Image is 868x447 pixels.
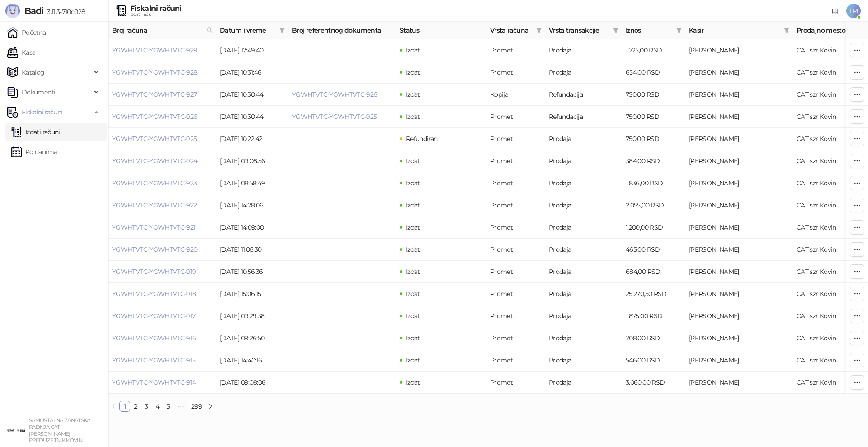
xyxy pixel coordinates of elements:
[188,401,205,412] li: 299
[22,63,45,81] span: Katalog
[545,194,622,216] td: Prodaja
[545,172,622,194] td: Prodaja
[396,22,486,39] th: Status
[406,90,420,99] span: Izdat
[676,28,682,33] span: filter
[108,84,216,106] td: YGWHTVTC-YGWHTVTC-927
[7,43,35,61] a: Kasa
[622,239,685,261] td: 465,00 RSD
[622,283,685,305] td: 25.270,50 RSD
[685,150,793,172] td: Tatjana Micovic
[112,179,197,187] a: YGWHTVTC-YGWHTVTC-923
[406,245,420,254] span: Izdat
[108,61,216,84] td: YGWHTVTC-YGWHTVTC-928
[112,245,198,254] a: YGWHTVTC-YGWHTVTC-920
[685,305,793,327] td: Tatjana Micovic
[782,24,791,37] span: filter
[622,261,685,283] td: 684,00 RSD
[545,349,622,372] td: Prodaja
[486,106,545,128] td: Promet
[486,194,545,216] td: Promet
[622,84,685,106] td: 750,00 RSD
[626,25,673,35] span: Iznos
[545,128,622,150] td: Prodaja
[108,283,216,305] td: YGWHTVTC-YGWHTVTC-918
[406,356,420,364] span: Izdat
[545,84,622,106] td: Refundacija
[208,404,213,409] span: right
[406,68,420,76] span: Izdat
[406,201,420,209] span: Izdat
[406,334,420,342] span: Izdat
[406,113,420,121] span: Izdat
[108,194,216,216] td: YGWHTVTC-YGWHTVTC-922
[112,334,196,342] a: YGWHTVTC-YGWHTVTC-916
[486,84,545,106] td: Kopija
[189,401,205,411] a: 299
[112,90,197,99] a: YGWHTVTC-YGWHTVTC-927
[675,24,684,37] span: filter
[622,39,685,61] td: 1.725,00 RSD
[108,216,216,239] td: YGWHTVTC-YGWHTVTC-921
[545,22,622,39] th: Vrsta transakcije
[108,401,119,412] button: left
[486,372,545,394] td: Promet
[7,421,25,439] img: 64x64-companyLogo-ae27db6e-dfce-48a1-b68e-83471bd1bffd.png
[152,401,162,411] a: 4
[406,179,420,187] span: Izdat
[622,150,685,172] td: 384,00 RSD
[174,401,188,412] li: Sledećih 5 Strana
[406,378,420,386] span: Izdat
[112,312,196,320] a: YGWHTVTC-YGWHTVTC-917
[22,83,55,101] span: Dokumenti
[131,401,141,411] a: 2
[108,39,216,61] td: YGWHTVTC-YGWHTVTC-929
[112,268,196,276] a: YGWHTVTC-YGWHTVTC-919
[7,24,46,42] a: Početna
[486,172,545,194] td: Promet
[486,150,545,172] td: Promet
[545,39,622,61] td: Prodaja
[11,123,60,141] a: Izdati računi
[112,290,196,298] a: YGWHTVTC-YGWHTVTC-918
[545,305,622,327] td: Prodaja
[216,61,288,84] td: [DATE] 10:31:46
[112,113,198,121] a: YGWHTVTC-YGWHTVTC-926
[108,401,119,412] li: Prethodna strana
[545,283,622,305] td: Prodaja
[611,24,620,37] span: filter
[174,401,188,412] span: •••
[486,39,545,61] td: Promet
[288,22,396,39] th: Broj referentnog dokumenta
[112,157,198,165] a: YGWHTVTC-YGWHTVTC-924
[545,327,622,349] td: Prodaja
[108,128,216,150] td: YGWHTVTC-YGWHTVTC-925
[685,39,793,61] td: Nebojša Mićović
[112,68,198,76] a: YGWHTVTC-YGWHTVTC-928
[112,25,203,35] span: Broj računa
[112,223,196,231] a: YGWHTVTC-YGWHTVTC-921
[108,106,216,128] td: YGWHTVTC-YGWHTVTC-926
[622,172,685,194] td: 1.836,00 RSD
[108,172,216,194] td: YGWHTVTC-YGWHTVTC-923
[108,327,216,349] td: YGWHTVTC-YGWHTVTC-916
[685,106,793,128] td: Tatjana Micovic
[216,261,288,283] td: [DATE] 10:56:36
[622,194,685,216] td: 2.055,00 RSD
[613,28,618,33] span: filter
[111,404,117,409] span: left
[685,128,793,150] td: Tatjana Micovic
[119,401,130,412] li: 1
[112,46,198,54] a: YGWHTVTC-YGWHTVTC-929
[108,349,216,372] td: YGWHTVTC-YGWHTVTC-915
[216,239,288,261] td: [DATE] 11:06:30
[685,372,793,394] td: Tatjana Micovic
[216,172,288,194] td: [DATE] 08:58:49
[622,216,685,239] td: 1.200,00 RSD
[43,8,85,16] span: 3.11.3-710c028
[216,84,288,106] td: [DATE] 10:30:44
[216,349,288,372] td: [DATE] 14:40:16
[622,128,685,150] td: 750,00 RSD
[216,305,288,327] td: [DATE] 09:29:38
[685,349,793,372] td: Tatjana Micovic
